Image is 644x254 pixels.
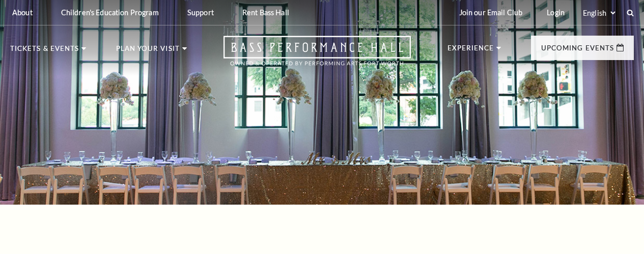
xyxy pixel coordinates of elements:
select: Select: [581,8,617,18]
p: Tickets & Events [10,45,79,58]
p: Upcoming Events [541,45,614,57]
p: Rent Bass Hall [242,8,289,17]
p: Plan Your Visit [116,45,180,58]
p: About [12,8,33,17]
p: Support [187,8,214,17]
p: Children's Education Program [61,8,159,17]
p: Experience [447,45,494,57]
